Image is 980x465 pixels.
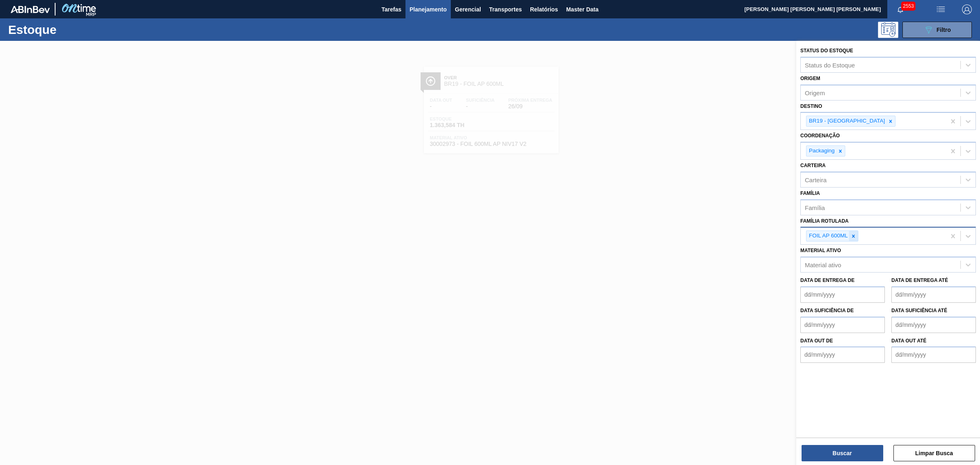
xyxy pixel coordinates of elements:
[800,248,841,253] label: Material ativo
[800,277,855,283] label: Data de Entrega de
[489,4,522,14] span: Transportes
[962,4,972,14] img: Logout
[800,338,833,344] label: Data out de
[878,22,898,38] div: Pogramando: nenhum usuário selecionado
[11,6,50,13] img: TNhmsLtSVTkK8tSr43FrP2fwEKptu5GPRR3wAAAABJRU5ErkJggg==
[805,204,825,211] div: Família
[455,4,481,14] span: Gerencial
[800,347,885,363] input: dd/mm/yyyy
[381,4,401,14] span: Tarefas
[891,286,976,303] input: dd/mm/yyyy
[805,61,855,68] div: Status do Estoque
[530,4,558,14] span: Relatórios
[891,308,947,313] label: Data suficiência até
[936,4,946,14] img: userActions
[800,286,885,303] input: dd/mm/yyyy
[800,317,885,333] input: dd/mm/yyyy
[800,103,822,109] label: Destino
[806,231,849,241] div: FOIL AP 600ML
[8,25,134,34] h1: Estoque
[800,76,820,81] label: Origem
[891,277,948,283] label: Data de Entrega até
[806,116,886,126] div: BR19 - [GEOGRAPHIC_DATA]
[901,2,915,11] span: 2553
[805,89,825,96] div: Origem
[891,338,927,344] label: Data out até
[805,176,826,183] div: Carteira
[800,48,853,54] label: Status do Estoque
[806,146,836,156] div: Packaging
[800,218,849,224] label: Família Rotulada
[566,4,598,14] span: Master Data
[800,163,826,168] label: Carteira
[410,4,447,14] span: Planejamento
[800,308,854,313] label: Data suficiência de
[902,22,972,38] button: Filtro
[891,347,976,363] input: dd/mm/yyyy
[937,27,951,33] span: Filtro
[805,262,841,268] div: Material ativo
[887,4,913,15] button: Notificações
[891,317,976,333] input: dd/mm/yyyy
[800,190,820,196] label: Família
[800,133,840,139] label: Coordenação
